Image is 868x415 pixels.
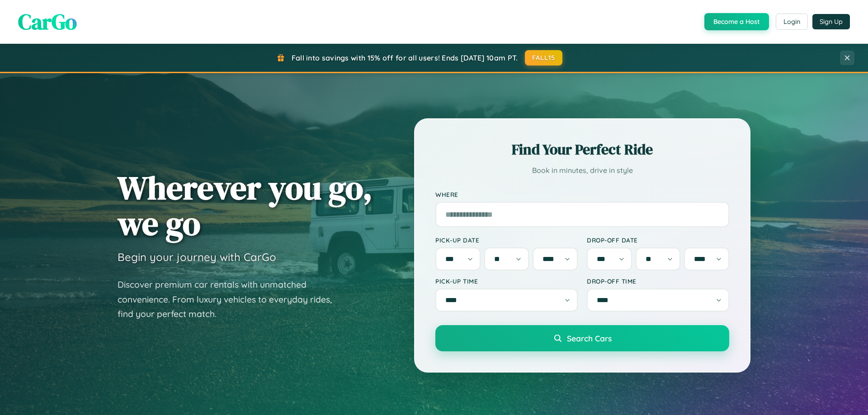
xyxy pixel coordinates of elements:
h2: Find Your Perfect Ride [435,140,729,159]
label: Drop-off Date [587,236,729,244]
p: Book in minutes, drive in style [435,164,729,177]
button: Login [776,14,808,30]
label: Pick-up Date [435,236,578,244]
button: FALL15 [525,50,563,65]
label: Where [435,191,729,198]
button: Become a Host [704,13,769,30]
button: Sign Up [812,14,850,29]
h3: Begin your journey with CarGo [118,250,276,264]
span: CarGo [18,7,77,37]
span: Fall into savings with 15% off for all users! Ends [DATE] 10am PT. [292,53,518,62]
span: Search Cars [567,333,612,343]
label: Drop-off Time [587,277,729,285]
h1: Wherever you go, we go [118,170,373,241]
p: Discover premium car rentals with unmatched convenience. From luxury vehicles to everyday rides, ... [118,277,344,322]
label: Pick-up Time [435,277,578,285]
button: Search Cars [435,325,729,351]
